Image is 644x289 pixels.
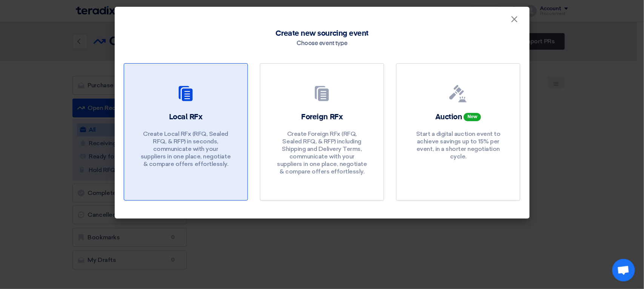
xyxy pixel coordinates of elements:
[505,12,524,27] button: Close
[297,39,347,48] div: Choose event type
[435,113,462,121] span: Auction
[260,63,384,201] a: Foreign RFx Create Foreign RFx (RFQ, Sealed RFQ, & RFP) including Shipping and Delivery Terms, co...
[464,113,481,121] span: New
[612,259,635,281] div: Open chat
[140,130,231,168] p: Create Local RFx (RFQ, Sealed RFQ, & RFP) in seconds, communicate with your suppliers in one plac...
[396,63,520,201] a: Auction New Start a digital auction event to achieve savings up to 15% per event, in a shorter ne...
[413,130,504,160] p: Start a digital auction event to achieve savings up to 15% per event, in a shorter negotiation cy...
[169,112,203,122] h2: Local RFx
[301,112,343,122] h2: Foreign RFx
[277,130,367,175] p: Create Foreign RFx (RFQ, Sealed RFQ, & RFP) including Shipping and Delivery Terms, communicate wi...
[124,63,248,201] a: Local RFx Create Local RFx (RFQ, Sealed RFQ, & RFP) in seconds, communicate with your suppliers i...
[511,14,518,29] span: ×
[275,28,369,39] span: Create new sourcing event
